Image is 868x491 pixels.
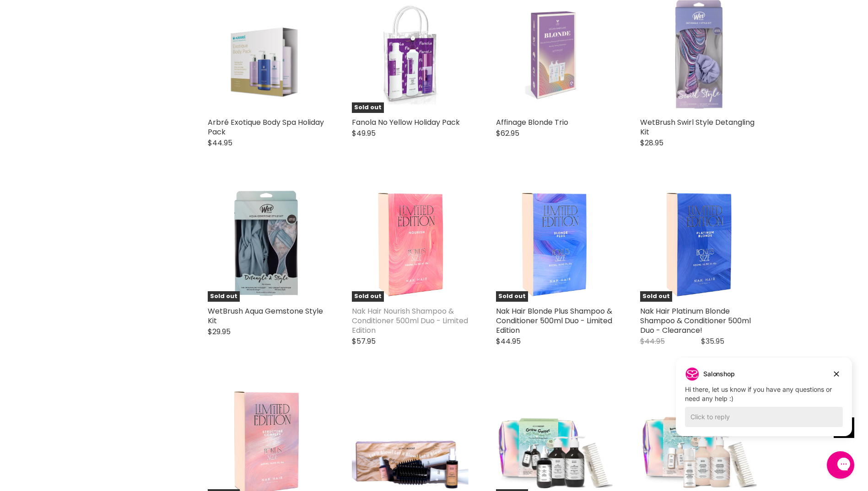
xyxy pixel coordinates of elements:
[515,185,593,302] img: Nak Hair Blonde Plus Shampoo & Conditioner 500ml Duo - Limited Edition
[640,185,757,302] a: Nak Hair Platinum Blonde Shampoo & Conditioner 500ml Duo - Clearance! Sold out
[208,291,240,302] span: Sold out
[669,356,859,450] iframe: Gorgias live chat campaigns
[496,394,613,489] img: Bondi Boost Grow Getter HG Holiday Kit
[352,185,469,302] a: Nak Hair Nourish Shampoo & Conditioner 500ml Duo - Limited Edition Nak Hair Nourish Shampoo & Con...
[659,185,737,302] img: Nak Hair Platinum Blonde Shampoo & Conditioner 500ml Duo - Clearance!
[371,185,448,302] img: Nak Hair Nourish Shampoo & Conditioner 500ml Duo - Limited Edition
[822,448,859,482] iframe: Gorgias live chat messenger
[352,128,376,139] span: $49.95
[640,336,665,347] span: $44.95
[229,185,302,302] img: WetBrush Aqua Gemstone Style Kit
[496,336,521,347] span: $44.95
[208,326,231,337] span: $29.95
[208,117,324,137] a: Arbré Exotique Body Spa Holiday Pack
[496,117,568,128] a: Affinage Blonde Trio
[208,306,323,326] a: WetBrush Aqua Gemstone Style Kit
[496,306,612,336] a: Nak Hair Blonde Plus Shampoo & Conditioner 500ml Duo - Limited Edition
[352,306,468,336] a: Nak Hair Nourish Shampoo & Conditioner 500ml Duo - Limited Edition
[640,394,757,489] img: Bondi Boost Bond Bounce Back Holiday Kit
[701,336,724,347] span: $35.95
[352,291,384,302] span: Sold out
[352,394,469,489] img: Bondi Boost Let it Blow Blowout Brush Holiday Kit
[640,138,663,148] span: $28.95
[640,291,672,302] span: Sold out
[208,185,324,302] a: WetBrush Aqua Gemstone Style Kit WetBrush Aqua Gemstone Style Kit Sold out
[496,185,613,302] a: Nak Hair Blonde Plus Shampoo & Conditioner 500ml Duo - Limited Edition Sold out
[352,117,460,128] a: Fanola No Yellow Holiday Pack
[640,306,751,336] a: Nak Hair Platinum Blonde Shampoo & Conditioner 500ml Duo - Clearance!
[352,102,384,113] span: Sold out
[352,336,376,347] span: $57.95
[496,291,528,302] span: Sold out
[640,117,755,137] a: WetBrush Swirl Style Detangling Kit
[208,138,232,148] span: $44.95
[496,128,519,139] span: $62.95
